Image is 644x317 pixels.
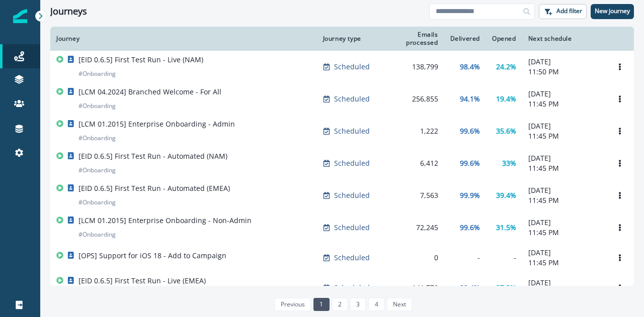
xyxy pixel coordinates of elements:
[387,223,438,233] div: 72,245
[528,121,600,131] p: [DATE]
[50,179,634,212] a: [EID 0.6.5] First Test Run - Automated (EMEA)#OnboardingScheduled7,56399.9%39.4%[DATE]11:45 PMOpt...
[460,62,480,72] p: 98.4%
[496,283,516,293] p: 27.8%
[528,57,600,67] p: [DATE]
[50,83,634,115] a: [LCM 04.2024] Branched Welcome - For All#OnboardingScheduled256,85594.1%19.4%[DATE]11:45 PMOptions
[78,183,230,193] p: [EID 0.6.5] First Test Run - Automated (EMEA)
[334,158,370,168] p: Scheduled
[334,223,370,233] p: Scheduled
[78,69,116,79] p: # Onboarding
[387,283,438,293] div: 141,770
[78,165,116,175] p: # Onboarding
[78,55,203,65] p: [EID 0.6.5] First Test Run - Live (NAM)
[78,251,226,261] p: [OPS] Support for iOS 18 - Add to Campaign
[556,8,582,15] p: Add filter
[528,258,600,268] p: 11:45 PM
[612,220,628,235] button: Options
[13,9,27,23] img: Inflection
[334,94,370,104] p: Scheduled
[528,218,600,228] p: [DATE]
[612,250,628,265] button: Options
[460,94,480,104] p: 94.1%
[323,35,375,43] div: Journey type
[460,158,480,168] p: 99.6%
[334,253,370,263] p: Scheduled
[502,158,516,168] p: 33%
[528,153,600,163] p: [DATE]
[450,253,480,263] div: -
[496,62,516,72] p: 24.2%
[78,133,116,143] p: # Onboarding
[539,4,587,19] button: Add filter
[496,190,516,200] p: 39.4%
[460,190,480,200] p: 99.9%
[272,298,412,311] ul: Pagination
[595,8,630,15] p: New journey
[492,253,516,263] div: -
[387,158,438,168] div: 6,412
[528,185,600,195] p: [DATE]
[528,278,600,288] p: [DATE]
[528,89,600,99] p: [DATE]
[50,212,634,244] a: [LCM 01.2015] Enterprise Onboarding - Non-Admin#OnboardingScheduled72,24599.6%31.5%[DATE]11:45 PM...
[332,298,348,311] a: Page 2
[78,101,116,111] p: # Onboarding
[612,280,628,295] button: Options
[50,272,634,304] a: [EID 0.6.5] First Test Run - Live (EMEA)#OnboardingScheduled141,77099.4%27.8%[DATE]11:45 PMOptions
[492,35,516,43] div: Opened
[460,283,480,293] p: 99.4%
[612,59,628,74] button: Options
[50,51,634,83] a: [EID 0.6.5] First Test Run - Live (NAM)#OnboardingScheduled138,79998.4%24.2%[DATE]11:50 PMOptions
[496,94,516,104] p: 19.4%
[612,124,628,139] button: Options
[387,126,438,136] div: 1,222
[78,216,252,226] p: [LCM 01.2015] Enterprise Onboarding - Non-Admin
[78,119,235,129] p: [LCM 01.2015] Enterprise Onboarding - Admin
[528,248,600,258] p: [DATE]
[313,298,329,311] a: Page 1 is your current page
[460,223,480,233] p: 99.6%
[528,163,600,173] p: 11:45 PM
[387,253,438,263] div: 0
[387,62,438,72] div: 138,799
[612,91,628,107] button: Options
[450,35,480,43] div: Delivered
[56,35,311,43] div: Journey
[387,31,438,47] div: Emails processed
[528,99,600,109] p: 11:45 PM
[78,151,227,161] p: [EID 0.6.5] First Test Run - Automated (NAM)
[50,115,634,147] a: [LCM 01.2015] Enterprise Onboarding - Admin#OnboardingScheduled1,22299.6%35.6%[DATE]11:45 PMOptions
[334,283,370,293] p: Scheduled
[334,126,370,136] p: Scheduled
[50,6,87,17] h1: Journeys
[350,298,366,311] a: Page 3
[368,298,384,311] a: Page 4
[528,67,600,77] p: 11:50 PM
[334,62,370,72] p: Scheduled
[387,190,438,200] div: 7,563
[334,190,370,200] p: Scheduled
[496,223,516,233] p: 31.5%
[78,230,116,240] p: # Onboarding
[612,188,628,203] button: Options
[460,126,480,136] p: 99.6%
[78,87,221,97] p: [LCM 04.2024] Branched Welcome - For All
[387,94,438,104] div: 256,855
[50,147,634,179] a: [EID 0.6.5] First Test Run - Automated (NAM)#OnboardingScheduled6,41299.6%33%[DATE]11:45 PMOptions
[612,156,628,171] button: Options
[528,35,600,43] div: Next schedule
[78,276,206,286] p: [EID 0.6.5] First Test Run - Live (EMEA)
[591,4,634,19] button: New journey
[528,228,600,238] p: 11:45 PM
[387,298,412,311] a: Next page
[50,244,634,272] a: [OPS] Support for iOS 18 - Add to CampaignScheduled0--[DATE]11:45 PMOptions
[528,131,600,141] p: 11:45 PM
[78,197,116,207] p: # Onboarding
[496,126,516,136] p: 35.6%
[528,195,600,205] p: 11:45 PM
